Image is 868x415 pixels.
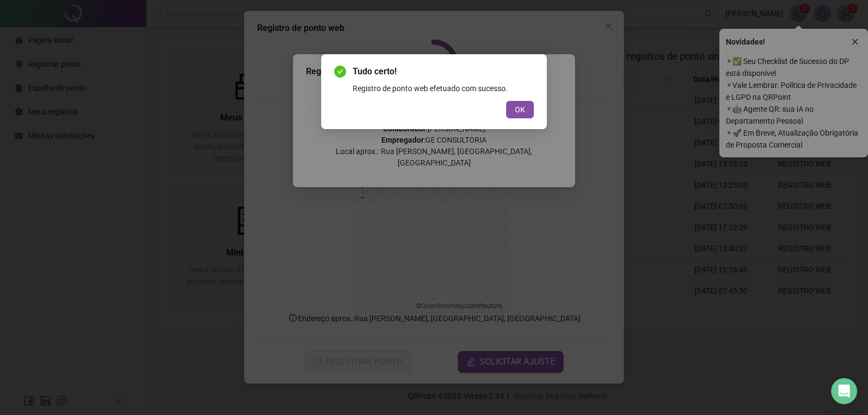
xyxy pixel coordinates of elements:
[353,82,534,94] div: Registro de ponto web efetuado com sucesso.
[831,378,857,404] div: Open Intercom Messenger
[353,65,534,78] span: Tudo certo!
[334,66,346,78] span: check-circle
[506,101,534,118] button: OK
[515,104,525,116] span: OK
